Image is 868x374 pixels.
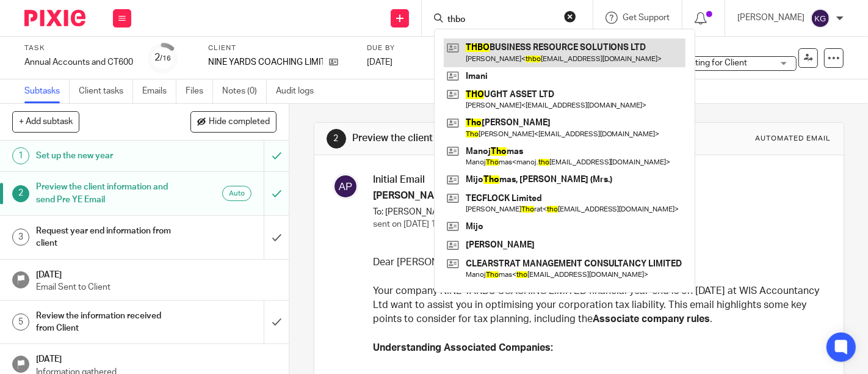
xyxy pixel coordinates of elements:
div: 1 [12,147,29,164]
div: 3 [12,229,29,246]
button: + Add subtask [12,111,79,132]
p: Email Sent to Client [36,281,277,293]
h1: Preview the client information and send Pre YE Email [36,178,180,209]
span: Waiting for Client [681,59,747,67]
div: Auto [222,186,251,201]
p: Your company NINE YARDS COACHING LIMITED financial year-end is on [DATE] at WIS Accountancy Ltd w... [374,284,822,327]
p: NINE YARDS COACHING LIMITED [208,56,323,68]
button: Clear [564,10,576,23]
label: Client [208,43,352,53]
h1: Preview the client information and send Pre YE Email [352,132,605,145]
a: Subtasks [24,79,70,103]
h1: Set up the new year [36,147,180,165]
small: /16 [161,55,172,62]
img: svg%3E [333,174,358,199]
span: Hide completed [209,117,270,127]
input: Search [446,15,556,26]
p: [PERSON_NAME] [737,12,805,24]
span: sent on [DATE] 10:35am [374,220,465,229]
span: To: [PERSON_NAME] [374,208,453,216]
h3: Initial Email [374,174,822,186]
strong: Understanding Associated Companies: [374,343,554,353]
div: Annual Accounts and CT600 [24,56,133,68]
a: Files [186,79,213,103]
div: 2 [327,129,346,148]
span: Get Support [623,13,670,22]
img: svg%3E [811,9,830,28]
div: 2 [155,51,172,65]
span: [DATE] [367,58,392,67]
div: 5 [12,313,29,331]
img: Pixie [24,10,85,26]
h1: [DATE] [36,350,277,365]
div: Automated email [756,134,831,144]
span: [PERSON_NAME] [374,191,452,200]
a: Notes (0) [222,79,267,103]
a: Audit logs [276,79,323,103]
label: Tags [675,43,797,53]
h1: Request year end information from client [36,222,180,253]
a: Emails [142,79,176,103]
a: Client tasks [79,79,133,103]
h1: [DATE] [36,266,277,281]
label: Due by [367,43,422,53]
h1: Review the information received from Client [36,307,180,338]
label: Task [24,43,133,53]
p: Dear [PERSON_NAME] , [374,255,822,269]
div: 2 [12,185,29,202]
button: Hide completed [190,111,277,132]
strong: Associate company rules [593,314,711,324]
